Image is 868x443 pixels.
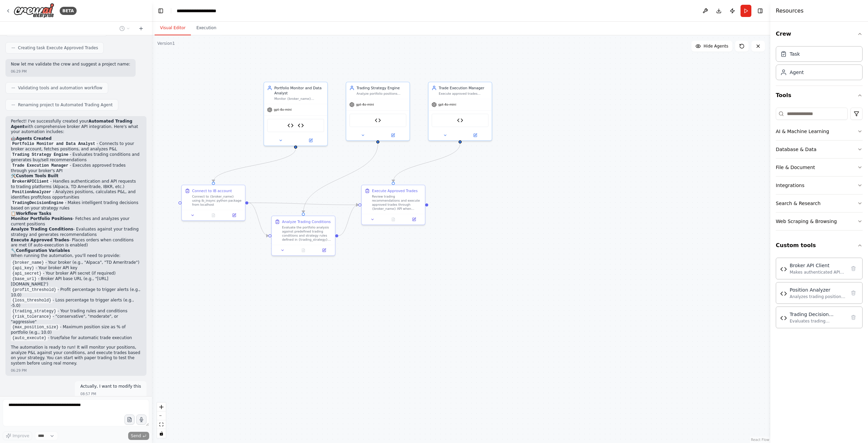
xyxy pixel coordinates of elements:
[460,132,490,138] button: Open in side panel
[457,117,463,123] img: Broker API Client
[776,200,821,207] div: Search & Research
[14,3,54,18] img: Logo
[16,136,52,141] strong: Agents Created
[391,144,462,182] g: Edge from 270ab1b8-936c-46a5-9d9b-50d3d79ec280 to ea550176-a166-432c-81a7-f04b253f48ff
[776,123,863,140] button: AI & Machine Learning
[780,266,787,273] img: Broker API Client
[378,132,408,138] button: Open in side panel
[790,318,846,324] div: Evaluates trading conditions and generates buy/sell/hold recommendations based on position analys...
[80,391,96,396] div: 08:57 PM
[405,216,423,222] button: Open in side panel
[16,173,58,178] strong: Custom Tools Built
[11,271,43,277] code: {api_secret}
[776,177,863,194] button: Integrations
[80,384,141,389] p: Actually, I want to modify this
[293,247,314,253] button: No output available
[136,24,146,33] button: Start a new chat
[60,7,77,15] div: BETA
[225,212,243,218] button: Open in side panel
[11,335,141,341] li: - true/false for automatic trade execution
[790,51,800,57] div: Task
[751,438,769,442] a: React Flow attribution
[11,297,53,303] code: {loss_threshold}
[790,287,846,293] div: Position Analyzer
[776,43,863,86] div: Crew
[13,433,29,439] span: Improve
[11,309,141,314] li: - Your trading rules and conditions
[776,7,804,15] h4: Resources
[296,137,325,144] button: Open in side panel
[157,403,166,438] div: React Flow controls
[776,164,815,171] div: File & Document
[11,200,65,206] code: TradingDecisionEngine
[780,315,787,321] img: Trading Decision Engine
[776,105,863,236] div: Tools
[11,308,58,314] code: {trading_strategy}
[11,216,73,221] strong: Monitor Portfolio Positions
[776,146,816,153] div: Database & Data
[11,238,141,248] li: - Places orders when conditions are met (if auto-execution is enabled)
[282,219,331,224] div: Analyze Trading Conditions
[131,433,141,439] span: Send
[790,69,804,76] div: Agent
[11,179,50,185] code: BrokerAPIClient
[192,188,232,193] div: Connect to IB account
[11,287,58,293] code: {profit_threshold}
[11,69,27,74] div: 06:29 PM
[776,195,863,212] button: Search & Research
[248,200,358,207] g: Edge from 2950fdf8-9437-455d-b9ff-63ea857133a9 to ea550176-a166-432c-81a7-f04b253f48ff
[136,414,146,425] button: Click to speak your automation idea
[357,92,407,96] div: Analyze portfolio positions against {trading_strategy} conditions, generate trade recommendations...
[128,432,149,440] button: Send
[11,62,130,67] p: Now let me validate the crew and suggest a project name:
[11,260,45,266] code: {broker_name}
[11,238,69,242] strong: Execute Approved Trades
[11,200,141,211] li: - Makes intelligent trading decisions based on your strategy rules
[439,85,489,90] div: Trade Execution Manager
[428,82,492,141] div: Trade Execution ManagerExecute approved trades through {broker_name} API, manage order placement,...
[11,324,60,330] code: {max_position_size}
[177,7,233,14] nav: breadcrumb
[849,288,858,298] button: Delete tool
[248,200,268,238] g: Edge from 2950fdf8-9437-455d-b9ff-63ea857133a9 to d1db8322-7f26-4ca0-bfce-f9f596a67f3d
[776,213,863,230] button: Web Scraping & Browsing
[11,119,141,135] p: Perfect! I've successfully created your with comprehensive broker API integration. Here's what yo...
[11,287,141,298] li: - Profit percentage to trigger alerts (e.g., 10.0)
[274,85,324,95] div: Portfolio Monitor and Data Analyst
[382,216,404,222] button: No output available
[790,311,846,318] div: Trading Decision Engine
[11,211,141,217] h2: 📋
[274,108,292,112] span: gpt-4o-mini
[439,92,489,96] div: Execute approved trades through {broker_name} API, manage order placement, monitor execution stat...
[776,86,863,105] button: Tools
[790,262,846,269] div: Broker API Client
[849,264,858,273] button: Delete tool
[11,119,132,129] strong: Automated Trading Agent
[157,403,166,411] button: zoom in
[157,429,166,438] button: toggle interactivity
[438,103,456,107] span: gpt-4o-mini
[776,24,863,43] button: Crew
[11,173,141,179] h2: 🛠️
[357,85,407,90] div: Trading Strategy Engine
[704,43,728,49] span: Hide Agents
[191,21,222,35] button: Execution
[156,6,165,16] button: Hide left sidebar
[361,185,425,225] div: Execute Approved TradesReview trading recommendations and execute approved trades through {broker...
[755,6,765,16] button: Hide right sidebar
[776,159,863,176] button: File & Document
[11,163,141,174] li: - Executes approved trades through your broker's API
[11,265,36,271] code: {api_key}
[11,253,141,259] p: When running the automation, you'll need to provide:
[11,298,141,309] li: - Loss percentage to trigger alerts (e.g., -5.0)
[298,123,304,129] img: Position Analyzer
[11,325,141,335] li: - Maximum position size as % of portfolio (e.g., 10.0)
[776,218,837,225] div: Web Scraping & Browsing
[346,82,410,141] div: Trading Strategy EngineAnalyze portfolio positions against {trading_strategy} conditions, generat...
[776,141,863,158] button: Database & Data
[11,227,141,237] li: - Evaluates against your trading strategy and generates recommendations
[11,152,70,158] code: Trading Strategy Engine
[124,414,135,425] button: Upload files
[790,270,846,275] div: Makes authenticated API requests to trading broker platforms like Alpaca, Interactive Brokers, TD...
[356,103,374,107] span: gpt-4o-mini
